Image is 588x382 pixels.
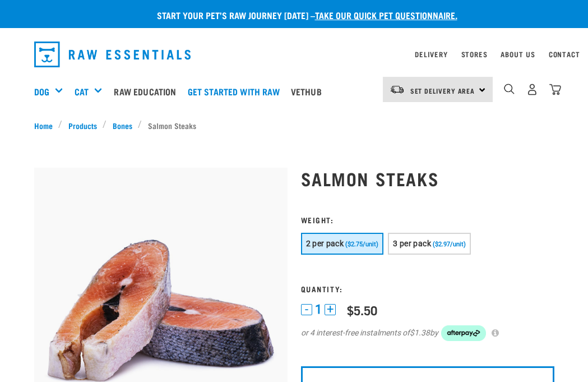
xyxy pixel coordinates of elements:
[433,241,466,248] span: ($2.97/unit)
[301,284,554,293] h3: Quantity:
[315,12,457,17] a: take our quick pet questionnaire.
[25,37,563,72] nav: dropdown navigation
[388,233,471,255] button: 3 per pack ($2.97/unit)
[325,304,336,315] button: +
[393,239,431,248] span: 3 per pack
[410,327,430,339] span: $1.38
[107,119,138,131] a: Bones
[549,52,580,56] a: Contact
[34,85,49,98] a: Dog
[441,325,486,341] img: Afterpay
[501,52,535,56] a: About Us
[75,85,89,98] a: Cat
[504,84,515,94] img: home-icon-1@2x.png
[410,89,475,93] span: Set Delivery Area
[301,325,554,341] div: or 4 interest-free instalments of by
[315,303,322,315] span: 1
[62,119,103,131] a: Products
[301,215,554,224] h3: Weight:
[549,84,561,95] img: home-icon@2x.png
[34,42,191,67] img: Raw Essentials Logo
[526,84,538,95] img: user.png
[301,233,384,255] button: 2 per pack ($2.75/unit)
[301,168,554,188] h1: Salmon Steaks
[34,119,554,131] nav: breadcrumbs
[306,239,344,248] span: 2 per pack
[185,69,288,114] a: Get started with Raw
[34,119,59,131] a: Home
[347,303,377,317] div: $5.50
[288,69,330,114] a: Vethub
[415,52,447,56] a: Delivery
[345,241,378,248] span: ($2.75/unit)
[461,52,488,56] a: Stores
[390,85,405,95] img: van-moving.png
[111,69,184,114] a: Raw Education
[301,304,312,315] button: -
